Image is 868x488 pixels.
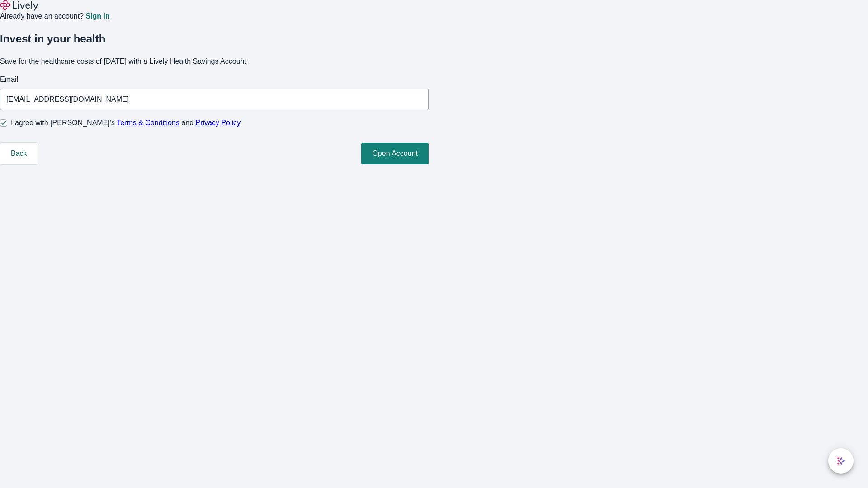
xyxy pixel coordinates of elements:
a: Sign in [85,13,109,20]
a: Privacy Policy [196,119,241,127]
svg: Lively AI Assistant [836,456,845,465]
span: I agree with [PERSON_NAME]’s and [11,117,241,128]
a: Terms & Conditions [117,119,179,127]
button: chat [828,448,854,474]
button: Open Account [361,143,429,164]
